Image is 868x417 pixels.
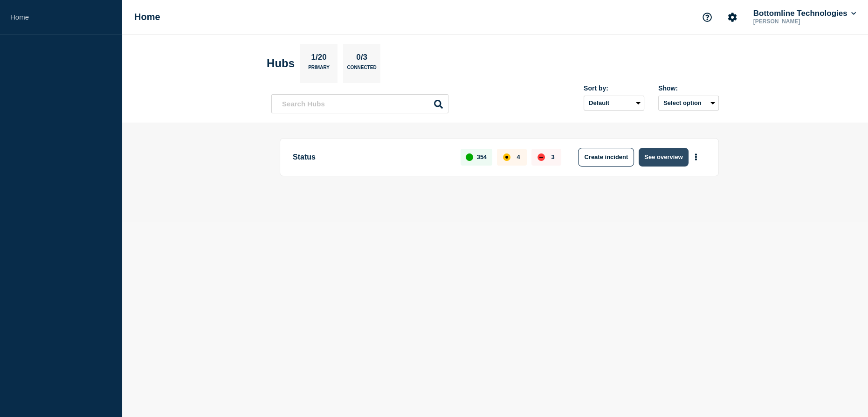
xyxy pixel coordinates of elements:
[517,153,520,160] p: 4
[723,7,742,27] button: Account settings
[658,96,719,111] button: Select option
[308,65,330,75] p: Primary
[271,94,448,113] input: Search Hubs
[134,12,160,22] h1: Home
[293,148,450,167] p: Status
[267,57,295,70] h2: Hubs
[639,148,688,167] button: See overview
[658,84,719,92] div: Show:
[578,148,634,167] button: Create incident
[347,65,376,75] p: Connected
[537,153,545,161] div: down
[308,53,330,65] p: 1/20
[477,153,487,160] p: 354
[466,153,473,161] div: up
[503,153,510,161] div: affected
[551,153,554,160] p: 3
[584,84,644,92] div: Sort by:
[353,53,371,65] p: 0/3
[751,9,858,18] button: Bottomline Technologies
[697,7,717,27] button: Support
[584,96,644,111] select: Sort by
[690,148,702,166] button: More actions
[751,18,848,25] p: [PERSON_NAME]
